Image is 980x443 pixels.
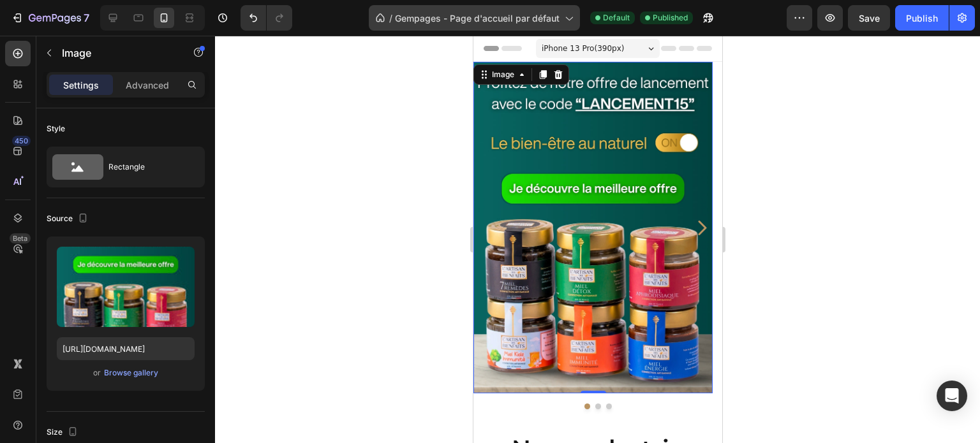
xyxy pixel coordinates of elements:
[104,367,158,379] div: Browse gallery
[108,152,186,182] div: Rectangle
[395,11,560,25] span: Gempages - Page d'accueil par défaut
[57,337,195,360] input: https://example.com/image.jpg
[12,136,31,146] div: 450
[57,247,195,327] img: preview-image
[63,78,99,92] p: Settings
[906,11,938,25] div: Publish
[93,365,101,381] span: or
[84,10,89,25] p: 7
[389,11,392,25] span: /
[937,381,967,411] div: Open Intercom Messenger
[47,210,91,228] div: Source
[848,5,890,31] button: Save
[653,12,688,24] span: Published
[895,5,949,31] button: Publish
[473,36,722,443] iframe: Design area
[126,78,169,92] p: Advanced
[62,45,170,61] p: Image
[603,12,630,24] span: Default
[47,424,80,441] div: Size
[241,5,292,31] div: Undo/Redo
[103,367,159,379] button: Browse gallery
[859,13,880,24] span: Save
[47,123,65,134] div: Style
[5,5,95,31] button: 7
[10,233,31,243] div: Beta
